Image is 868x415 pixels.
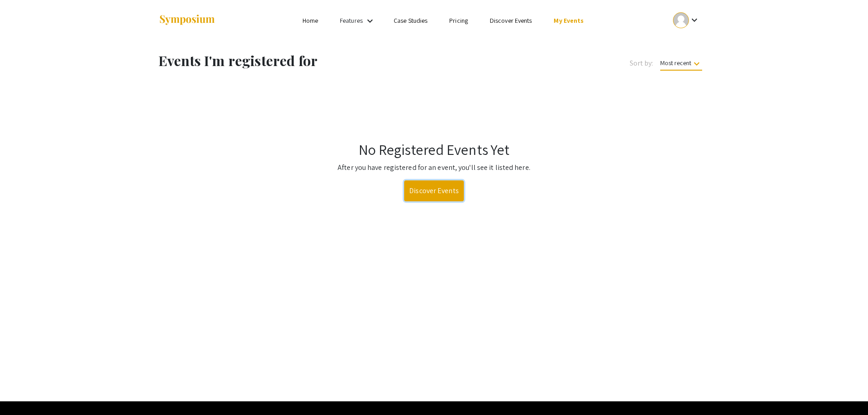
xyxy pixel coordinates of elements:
a: Discover Events [404,180,464,201]
a: Home [303,16,318,25]
p: After you have registered for an event, you'll see it listed here. [161,162,708,173]
span: Most recent [660,59,702,71]
mat-icon: keyboard_arrow_down [691,58,702,69]
a: Pricing [449,16,468,25]
iframe: Chat [7,374,39,408]
a: Discover Events [490,16,532,25]
a: My Events [554,16,584,25]
a: Features [340,16,363,25]
a: Case Studies [394,16,427,25]
h1: No Registered Events Yet [161,141,708,158]
button: Expand account dropdown [663,10,709,31]
mat-icon: Expand Features list [365,15,375,26]
mat-icon: Expand account dropdown [689,15,700,26]
h1: Events I'm registered for [159,52,474,69]
span: Sort by: [630,58,653,69]
img: Symposium by ForagerOne [159,14,216,26]
button: Most recent [653,55,709,71]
